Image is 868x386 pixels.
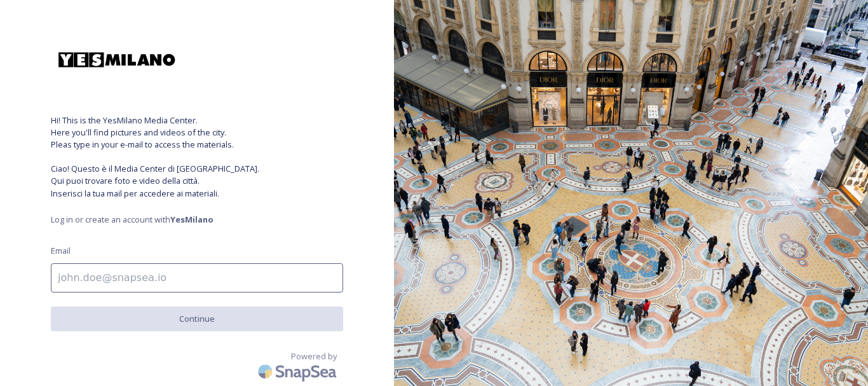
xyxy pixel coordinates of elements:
span: Hi! This is the YesMilano Media Center. Here you'll find pictures and videos of the city. Pleas t... [51,114,343,200]
span: Powered by [291,350,337,362]
strong: YesMilano [170,214,214,225]
img: yesmi.jpg [51,24,178,95]
span: Log in or create an account with [51,214,343,226]
span: Email [51,245,71,257]
button: Continue [51,307,343,331]
input: john.doe@snapsea.io [51,263,343,293]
